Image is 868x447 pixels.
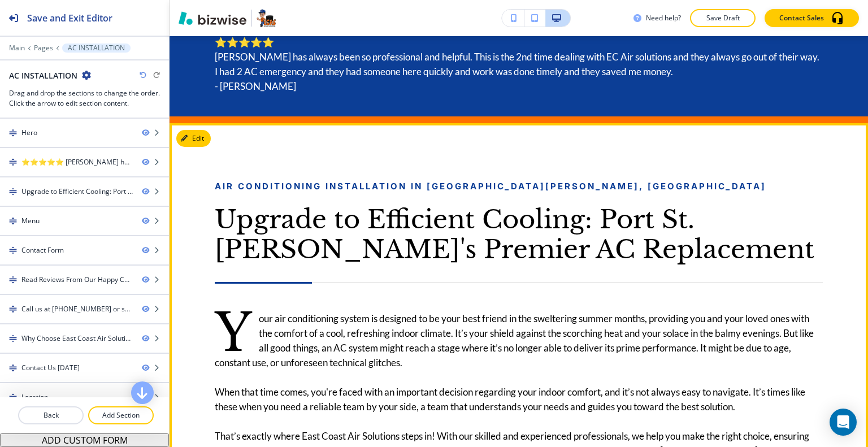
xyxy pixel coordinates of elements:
[779,13,824,23] p: Contact Sales
[18,406,84,424] button: Back
[215,180,823,193] p: Air Conditioning Installation in [GEOGRAPHIC_DATA][PERSON_NAME], [GEOGRAPHIC_DATA]
[215,35,823,94] h6: ⭐⭐⭐⭐⭐ [PERSON_NAME] has always been so professional and helpful. This is the 2nd time dealing wit...
[215,205,823,264] h3: Upgrade to Efficient Cooling: Port St. [PERSON_NAME]'s Premier AC Replacement
[690,9,756,27] button: Save Draft
[765,9,859,27] button: Contact Sales
[257,9,276,27] img: Your Logo
[21,157,133,167] div: ⭐⭐⭐⭐⭐ Woody has always been so professional and helpful. This is the 2nd time dealing with EC Air...
[9,305,17,313] img: Drag
[830,409,857,436] div: Open Intercom Messenger
[215,308,259,359] span: Y
[9,44,25,52] button: Main
[9,393,17,401] img: Drag
[21,128,37,138] div: Hero
[9,129,17,137] img: Drag
[9,217,17,225] img: Drag
[179,11,246,25] img: Bizwise Logo
[21,363,80,373] div: Contact Us Today
[215,385,823,414] p: When that time comes, you're faced with an important decision regarding your indoor comfort, and ...
[88,406,154,424] button: Add Section
[215,311,823,370] p: our air conditioning system is designed to be your best friend in the sweltering summer months, p...
[9,335,17,342] img: Drag
[62,44,131,53] button: AC INSTALLATION
[9,70,77,81] h2: AC INSTALLATION
[27,11,112,25] h2: Save and Exit Editor
[21,333,133,344] div: Why Choose East Coast Air Solutions
[646,13,681,23] h3: Need help?
[9,88,160,109] h3: Drag and drop the sections to change the order. Click the arrow to edit section content.
[89,410,153,420] p: Add Section
[176,130,211,147] button: Edit
[21,304,133,314] div: Call us at (772) 272-3227 or send us a message online today!
[21,186,133,197] div: Upgrade to Efficient Cooling: Port St. Lucie's Premier AC Replacement
[21,275,133,285] div: Read Reviews From Our Happy Customers
[9,276,17,284] img: Drag
[19,410,83,420] p: Back
[21,216,40,226] div: Menu
[9,246,17,254] img: Drag
[34,44,53,52] button: Pages
[9,158,17,166] img: Drag
[705,13,741,23] p: Save Draft
[9,364,17,372] img: Drag
[21,392,48,402] div: Location
[68,44,125,52] p: AC INSTALLATION
[9,188,17,196] img: Drag
[21,245,64,255] div: Contact Form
